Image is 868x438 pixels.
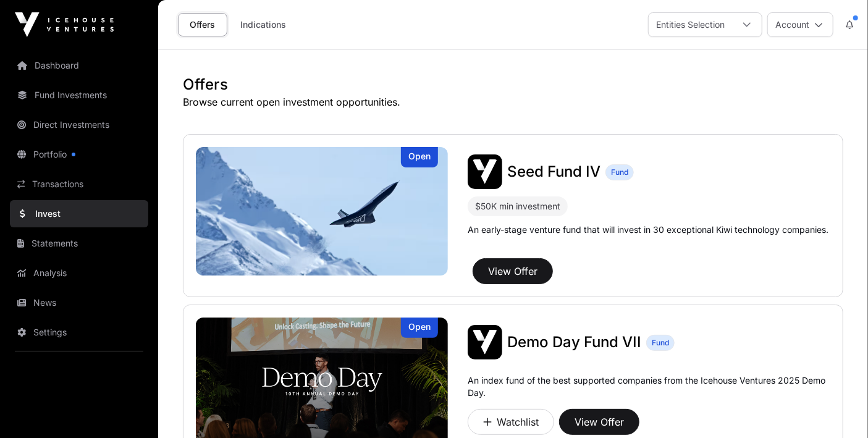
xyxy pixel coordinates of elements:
[507,333,641,351] span: Demo Day Fund VII
[468,154,502,189] img: Seed Fund IV
[401,147,438,167] div: Open
[178,13,227,36] a: Offers
[10,259,148,287] a: Analysis
[767,12,833,37] button: Account
[473,258,553,284] button: View Offer
[468,374,830,399] p: An index fund of the best supported companies from the Icehouse Ventures 2025 Demo Day.
[232,13,294,36] a: Indications
[10,200,148,227] a: Invest
[10,52,148,79] a: Dashboard
[475,199,560,214] div: $50K min investment
[468,325,502,360] img: Demo Day Fund VII
[468,224,828,236] p: An early-stage venture fund that will invest in 30 exceptional Kiwi technology companies.
[507,162,600,180] span: Seed Fund IV
[10,171,148,198] a: Transactions
[196,147,448,276] a: Seed Fund IVOpen
[10,319,148,346] a: Settings
[183,75,843,95] h1: Offers
[10,82,148,109] a: Fund Investments
[507,162,600,182] a: Seed Fund IV
[15,12,114,37] img: Icehouse Ventures Logo
[468,409,554,435] button: Watchlist
[652,338,669,348] span: Fund
[10,111,148,138] a: Direct Investments
[611,167,628,177] span: Fund
[468,196,568,216] div: $50K min investment
[649,13,732,36] div: Entities Selection
[559,409,639,435] button: View Offer
[401,318,438,338] div: Open
[10,289,148,316] a: News
[507,332,641,352] a: Demo Day Fund VII
[196,147,448,276] img: Seed Fund IV
[183,95,843,109] p: Browse current open investment opportunities.
[10,141,148,168] a: Portfolio
[10,230,148,257] a: Statements
[806,379,868,438] iframe: Chat Widget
